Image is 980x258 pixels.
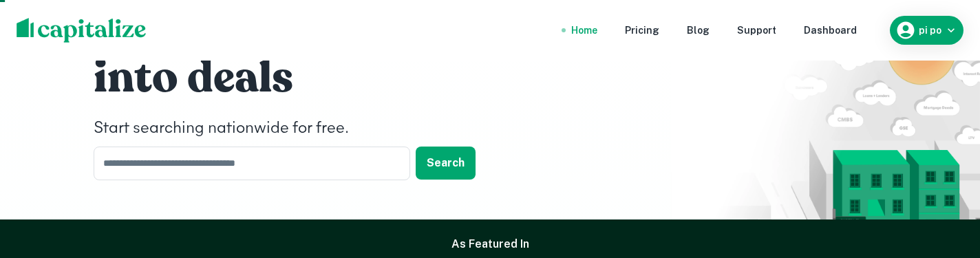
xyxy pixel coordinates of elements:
h4: Start searching nationwide for free. [94,116,507,141]
h6: As Featured In [451,236,529,252]
img: capitalize-logo.png [17,18,147,43]
a: Home [571,23,597,38]
a: Dashboard [804,23,857,38]
a: Support [737,23,776,38]
a: Blog [687,23,710,38]
iframe: Chat Widget [911,148,980,214]
h6: pi po [919,25,941,35]
button: pi po [890,16,963,45]
button: Search [416,147,476,180]
a: Pricing [625,23,659,38]
h1: into deals [94,50,507,105]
